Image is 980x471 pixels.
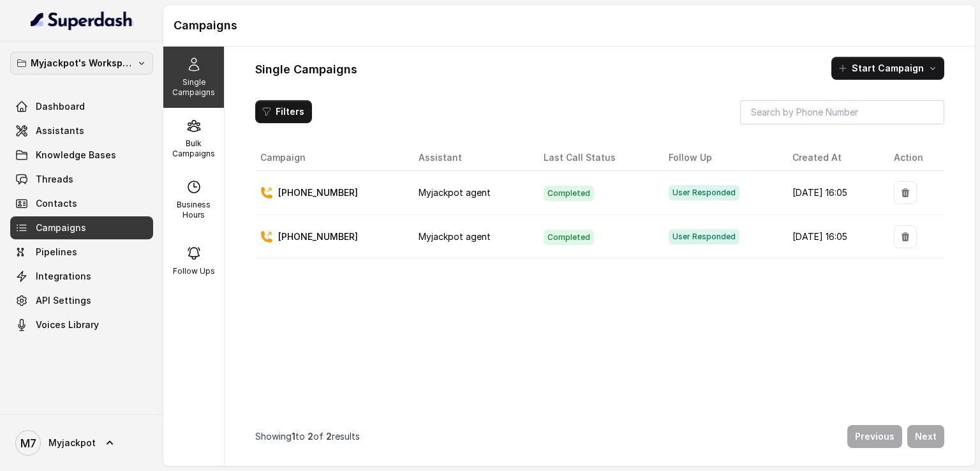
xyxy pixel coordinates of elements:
img: light.svg [31,10,133,31]
p: Single Campaigns [168,77,219,98]
input: Search by Phone Number [740,100,944,124]
p: Bulk Campaigns [168,138,219,159]
span: Completed [544,186,594,201]
span: 2 [308,431,313,442]
span: Dashboard [36,100,85,113]
span: API Settings [36,294,91,307]
p: Follow Ups [173,266,215,276]
p: [PHONE_NUMBER] [278,230,358,243]
td: [DATE] 16:05 [782,171,884,215]
th: Assistant [408,145,533,171]
span: Myjackpot agent [419,231,491,242]
a: Voices Library [10,313,153,336]
a: Pipelines [10,241,153,264]
th: Action [884,145,944,171]
button: Start Campaign [831,57,944,80]
span: Pipelines [36,246,77,258]
p: Business Hours [168,200,219,220]
span: 2 [326,431,332,442]
p: Showing to of results [255,430,360,443]
span: Myjackpot agent [419,187,491,198]
h1: Single Campaigns [255,59,357,80]
button: Previous [847,425,902,448]
a: API Settings [10,289,153,312]
span: Threads [36,173,73,186]
a: Assistants [10,119,153,142]
th: Campaign [255,145,408,171]
span: Assistants [36,124,84,137]
nav: Pagination [255,417,944,456]
span: Integrations [36,270,91,283]
p: [PHONE_NUMBER] [278,186,358,199]
text: M7 [20,437,36,450]
th: Last Call Status [533,145,658,171]
span: User Responded [669,229,739,244]
span: Campaigns [36,221,86,234]
span: Knowledge Bases [36,149,116,161]
span: Myjackpot [48,437,96,449]
a: Myjackpot [10,425,153,461]
button: Filters [255,100,312,123]
p: Myjackpot's Workspace [31,56,133,71]
h1: Campaigns [174,15,965,36]
button: Myjackpot's Workspace [10,52,153,75]
button: Next [907,425,944,448]
span: User Responded [669,185,739,200]
span: Completed [544,230,594,245]
a: Integrations [10,265,153,288]
a: Campaigns [10,216,153,239]
span: Contacts [36,197,77,210]
a: Contacts [10,192,153,215]
span: 1 [292,431,295,442]
a: Knowledge Bases [10,144,153,167]
th: Follow Up [658,145,782,171]
td: [DATE] 16:05 [782,215,884,259]
span: Voices Library [36,318,99,331]
a: Threads [10,168,153,191]
a: Dashboard [10,95,153,118]
th: Created At [782,145,884,171]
